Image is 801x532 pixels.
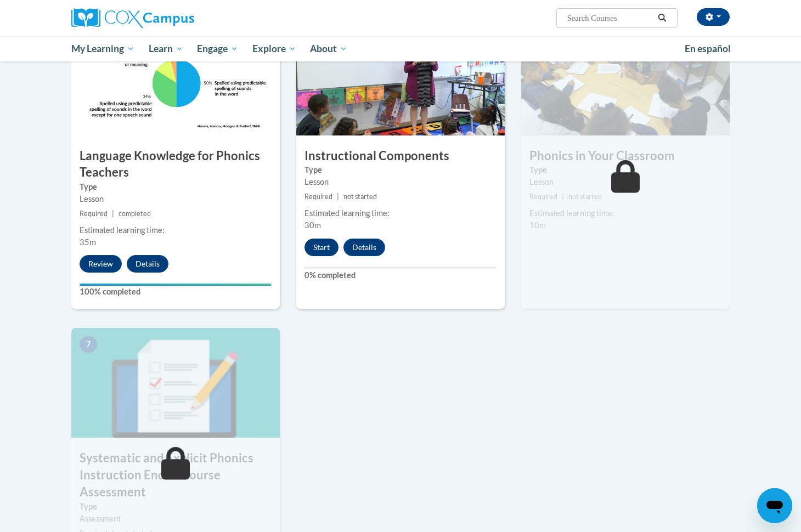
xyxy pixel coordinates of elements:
div: Estimated learning time: [80,224,272,236]
label: Type [529,164,721,176]
div: Lesson [304,176,497,188]
div: Your progress [80,284,272,286]
span: | [112,210,114,218]
span: | [337,193,339,201]
div: Lesson [80,193,272,205]
button: Review [80,255,122,273]
button: Details [127,255,168,273]
span: Explore [252,42,296,55]
label: 100% completed [80,286,272,298]
a: My Learning [64,36,142,61]
a: En español [678,37,738,60]
span: Required [304,193,332,201]
h3: Phonics in Your Classroom [521,148,730,165]
label: 0% completed [304,269,497,281]
div: Lesson [529,176,721,188]
span: 35m [80,237,96,247]
div: Estimated learning time: [529,207,721,219]
span: Required [529,193,557,201]
a: Learn [142,36,190,61]
button: Start [304,239,339,256]
a: Engage [190,36,245,61]
img: Course Image [521,26,730,135]
h3: Systematic and Explicit Phonics Instruction End of Course Assessment [71,450,280,500]
span: Learn [149,42,183,55]
label: Type [304,164,497,176]
button: Account Settings [697,8,730,26]
span: not started [343,193,377,201]
span: 10m [529,220,546,230]
span: Required [80,210,108,218]
img: Course Image [296,26,505,135]
span: | [562,193,564,201]
span: not started [568,193,602,201]
h3: Instructional Components [296,148,505,165]
span: Engage [197,42,238,55]
input: Search Courses [566,12,654,25]
label: Type [80,501,272,513]
img: Course Image [71,26,280,135]
iframe: Button to launch messaging window [757,488,792,523]
span: completed [119,210,151,218]
span: About [310,42,347,55]
a: Explore [245,36,303,61]
h3: Language Knowledge for Phonics Teachers [71,148,280,182]
div: Estimated learning time: [304,207,497,219]
span: 7 [80,336,97,353]
span: My Learning [71,42,134,55]
a: About [303,36,355,61]
button: Search [654,12,670,25]
a: Cox Campus [71,8,280,28]
button: Details [343,239,385,256]
span: En español [685,43,731,54]
div: Main menu [55,36,746,61]
label: Type [80,181,272,193]
div: Assessment [80,513,272,525]
img: Cox Campus [71,8,194,28]
img: Course Image [71,328,280,438]
span: 30m [304,220,321,230]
